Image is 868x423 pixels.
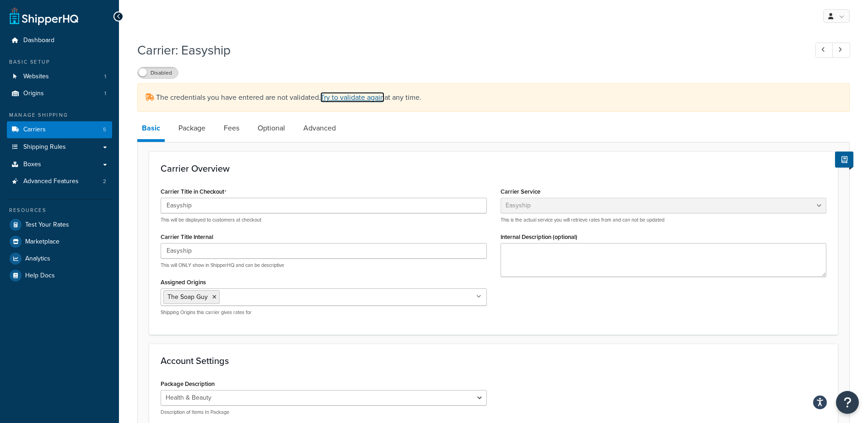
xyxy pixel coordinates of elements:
[23,143,66,151] span: Shipping Rules
[167,292,208,302] span: The Soap Guy
[161,217,487,223] p: This will be displayed to customers at checkout
[320,92,384,103] a: Try to validate again
[7,111,112,119] div: Manage Shipping
[7,68,112,85] a: Websites1
[23,126,46,134] span: Carriers
[7,217,112,233] a: Test Your Rates
[7,156,112,173] a: Boxes
[501,233,577,240] label: Internal Description (optional)
[104,90,106,98] span: 1
[7,121,112,138] li: Carriers
[174,117,210,139] a: Package
[25,272,55,280] span: Help Docs
[7,206,112,214] div: Resources
[23,178,79,185] span: Advanced Features
[137,41,798,59] h1: Carrier: Easyship
[23,90,44,98] span: Origins
[161,262,487,269] p: This will ONLY show in ShipperHQ and can be descriptive
[25,238,59,246] span: Marketplace
[161,233,213,240] label: Carrier Title Internal
[161,409,487,416] p: Description of Items In Package
[23,73,49,81] span: Websites
[161,380,215,387] label: Package Description
[7,85,112,102] a: Origins1
[7,121,112,138] a: Carriers5
[7,267,112,284] a: Help Docs
[7,233,112,250] a: Marketplace
[7,173,112,190] a: Advanced Features2
[161,356,826,366] h3: Account Settings
[835,152,853,168] button: Show Help Docs
[103,126,106,134] span: 5
[104,73,106,81] span: 1
[815,43,833,58] a: Previous Record
[25,221,69,229] span: Test Your Rates
[836,391,859,414] button: Open Resource Center
[299,117,340,139] a: Advanced
[7,139,112,156] a: Shipping Rules
[23,161,41,168] span: Boxes
[501,217,827,223] p: This is the actual service you will retrieve rates from and can not be updated
[156,92,421,103] span: The credentials you have entered are not validated. at any time.
[137,117,165,142] a: Basic
[501,188,540,195] label: Carrier Service
[161,279,206,286] label: Assigned Origins
[7,85,112,102] li: Origins
[161,188,226,195] label: Carrier Title in Checkout
[7,173,112,190] li: Advanced Features
[161,163,826,174] h3: Carrier Overview
[7,250,112,267] a: Analytics
[7,32,112,49] a: Dashboard
[253,117,290,139] a: Optional
[23,37,54,44] span: Dashboard
[7,68,112,85] li: Websites
[161,309,487,316] p: Shipping Origins this carrier gives rates for
[219,117,244,139] a: Fees
[832,43,850,58] a: Next Record
[138,67,178,78] label: Disabled
[7,58,112,66] div: Basic Setup
[25,255,50,263] span: Analytics
[103,178,106,185] span: 2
